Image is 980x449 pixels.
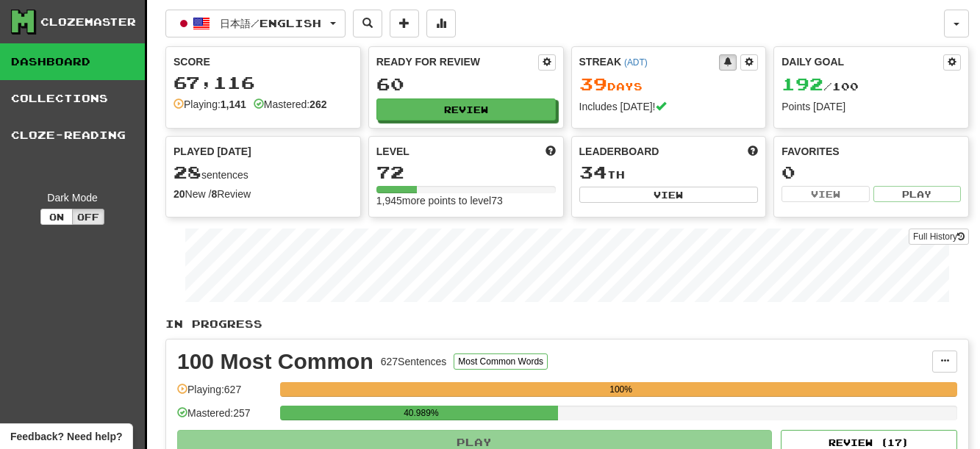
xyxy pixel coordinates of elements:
div: 0 [782,163,961,182]
button: Add sentence to collection [390,10,419,37]
button: View [782,186,869,202]
div: Ready for Review [376,54,538,69]
strong: 262 [310,98,326,110]
button: Search sentences [353,10,382,37]
a: Full History [909,229,969,245]
span: 34 [579,162,607,182]
span: Open feedback widget [10,429,122,444]
span: This week in points, UTC [748,144,758,159]
p: In Progress [165,317,969,331]
div: Mastered: 257 [177,406,273,430]
button: View [579,187,759,203]
button: Play [873,186,961,202]
div: Day s [579,75,759,94]
span: 28 [174,162,201,182]
div: 627 Sentences [381,354,447,369]
div: 60 [376,75,556,93]
span: Score more points to level up [546,144,556,159]
span: 39 [579,73,607,94]
div: 100% [285,382,957,397]
div: 1,945 more points to level 73 [376,193,556,208]
div: Mastered: [254,97,327,112]
button: 日本語/English [165,10,346,37]
div: Dark Mode [11,190,134,205]
span: 192 [782,73,823,94]
div: 100 Most Common [177,351,373,373]
a: (ADT) [624,57,648,68]
div: th [579,163,759,182]
div: Score [174,54,353,69]
div: 67,116 [174,73,353,92]
div: Streak [579,54,720,69]
button: Most Common Words [454,353,548,370]
button: More stats [426,10,456,37]
div: Playing: [174,97,246,112]
div: 40.989% [285,406,557,420]
strong: 20 [174,188,185,200]
div: New / Review [174,187,353,201]
button: On [40,209,73,225]
div: Includes [DATE]! [579,99,759,114]
div: Points [DATE] [782,99,961,114]
span: 日本語 / English [220,17,321,29]
strong: 1,141 [221,98,246,110]
div: 72 [376,163,556,182]
button: Off [72,209,104,225]
span: / 100 [782,80,859,93]
div: Daily Goal [782,54,943,71]
span: Level [376,144,409,159]
span: Played [DATE] [174,144,251,159]
strong: 8 [211,188,217,200]
div: Playing: 627 [177,382,273,406]
button: Review [376,98,556,121]
span: Leaderboard [579,144,659,159]
div: Favorites [782,144,961,159]
div: sentences [174,163,353,182]
div: Clozemaster [40,15,136,29]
